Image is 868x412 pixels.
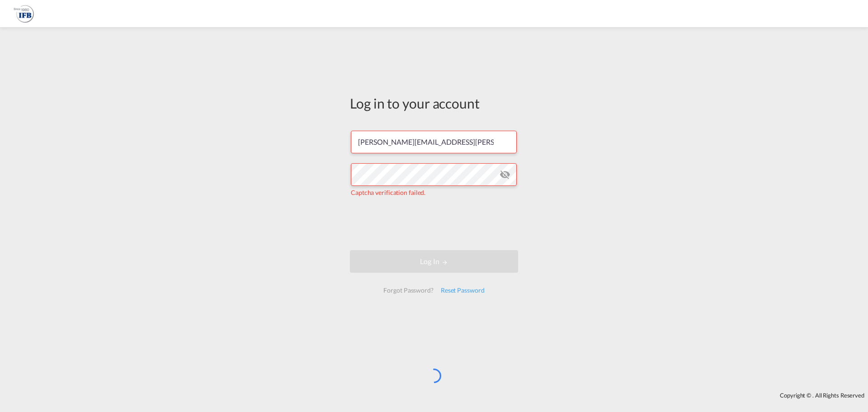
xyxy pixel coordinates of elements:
[350,250,518,273] button: LOGIN
[365,206,503,241] iframe: reCAPTCHA
[500,169,510,180] md-icon: icon-eye-off
[351,189,425,196] span: Captcha verification failed.
[380,282,437,298] div: Forgot Password?
[14,4,34,24] img: b628ab10256c11eeb52753acbc15d091.png
[437,282,488,298] div: Reset Password
[350,94,518,113] div: Log in to your account
[351,131,517,153] input: Enter email/phone number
